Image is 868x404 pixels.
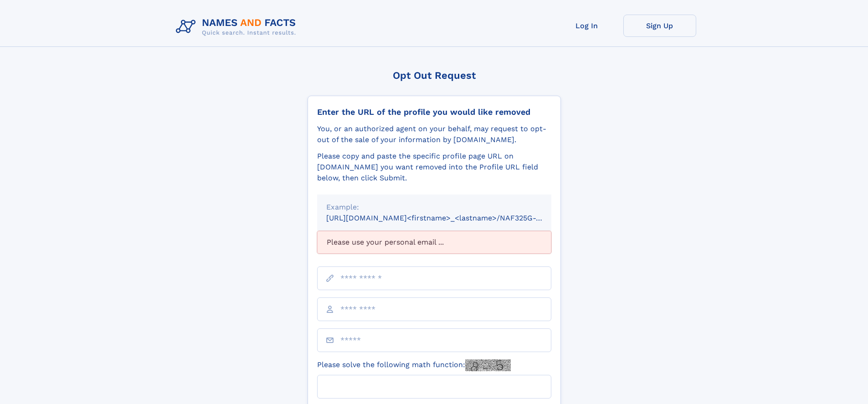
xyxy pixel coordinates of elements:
a: Sign Up [623,15,696,37]
img: Logo Names and Facts [172,15,303,39]
div: You, or an authorized agent on your behalf, may request to opt-out of the sale of your informatio... [317,123,551,145]
div: Example: [326,202,542,213]
a: Log In [550,15,623,37]
small: [URL][DOMAIN_NAME]<firstname>_<lastname>/NAF325G-xxxxxxxx [326,214,569,222]
label: Please solve the following math function: [317,359,511,371]
div: Opt Out Request [308,70,561,81]
div: Please copy and paste the specific profile page URL on [DOMAIN_NAME] you want removed into the Pr... [317,151,551,184]
div: Enter the URL of the profile you would like removed [317,107,551,117]
div: Please use your personal email ... [317,231,551,254]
